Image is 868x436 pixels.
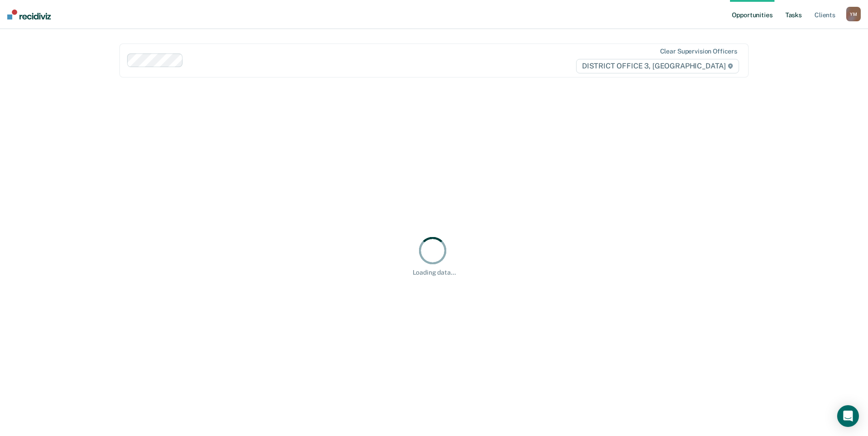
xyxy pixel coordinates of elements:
div: Clear supervision officers [660,48,737,55]
span: DISTRICT OFFICE 3, [GEOGRAPHIC_DATA] [576,59,739,73]
div: Loading data... [413,269,456,276]
img: Recidiviz [7,10,51,19]
div: Open Intercom Messenger [837,405,859,427]
div: Y M [846,7,861,21]
button: YM [846,7,861,21]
